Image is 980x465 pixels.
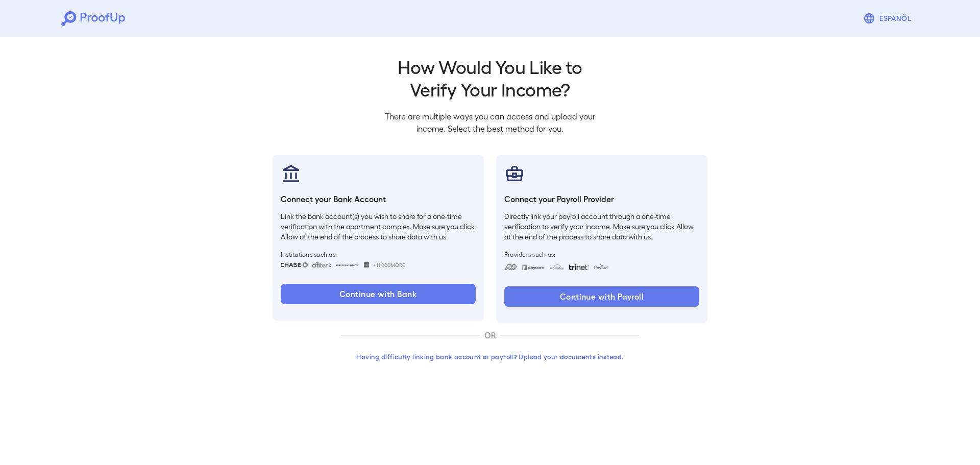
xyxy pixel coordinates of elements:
img: bankOfAmerica.svg [335,262,360,267]
span: Providers such as: [504,250,699,258]
p: OR [480,329,500,341]
span: +11,000 More [373,261,405,269]
img: paycon.svg [593,264,609,270]
img: paycom.svg [521,264,546,270]
img: workday.svg [550,264,565,270]
img: chase.svg [281,262,308,267]
p: There are multiple ways you can access and upload your income. Select the best method for you. [377,110,603,135]
img: payrollProvider.svg [504,163,525,184]
h6: Connect your Bank Account [281,193,476,205]
button: Espanõl [859,8,919,29]
img: trinet.svg [569,264,589,270]
button: Continue with Bank [281,284,476,304]
span: Institutions such as: [281,250,476,258]
h6: Connect your Payroll Provider [504,193,699,205]
p: Link the bank account(s) you wish to share for a one-time verification with the apartment complex... [281,211,476,242]
h2: How Would You Like to Verify Your Income? [377,55,603,100]
img: adp.svg [504,264,517,270]
img: citibank.svg [312,262,331,267]
img: bankAccount.svg [281,163,301,184]
button: Continue with Payroll [504,286,699,307]
button: Having difficulty linking bank account or payroll? Upload your documents instead. [341,348,639,366]
p: Directly link your payroll account through a one-time verification to verify your income. Make su... [504,211,699,242]
img: wellsfargo.svg [364,262,370,267]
